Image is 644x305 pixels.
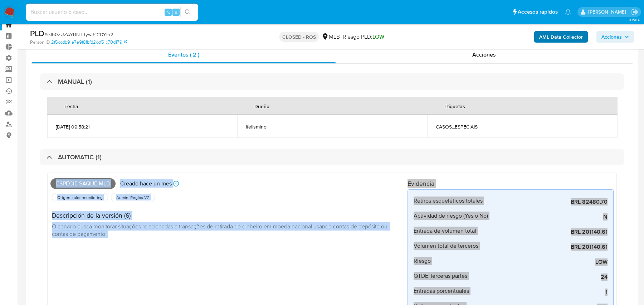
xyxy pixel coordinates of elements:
[30,28,44,39] b: PLD
[343,33,384,41] span: Riesgo PLD:
[116,195,150,200] span: Admin. Reglas V2
[26,8,198,17] input: Buscar usuario o caso...
[322,33,340,41] div: MLB
[539,31,583,43] b: AML Data Collector
[629,17,640,23] span: 3.158.0
[120,180,172,188] p: Creado hace un mes
[279,32,319,42] p: CLOSED - ROS
[56,124,229,130] span: [DATE] 09:58:21
[57,195,103,200] span: Origen: rules-monitoring
[165,9,171,15] span: ⌥
[246,97,278,115] div: Dueño
[175,9,177,15] span: s
[56,97,87,115] div: Fecha
[436,124,609,130] span: CASOS_ESPECIAIS
[588,9,629,15] p: juan.calo@mercadolibre.com
[631,8,639,16] a: Salir
[372,33,384,41] span: LOW
[58,153,102,161] h3: AUTOMATIC (1)
[30,39,50,45] b: Person ID
[601,31,622,43] span: Acciones
[40,149,624,165] div: AUTOMATIC (1)
[40,73,624,90] div: MANUAL (1)
[180,7,195,17] button: search-icon
[436,97,474,115] div: Etiquetas
[52,222,389,238] span: O cenário busca monitorar situações relacionadas a transações de retirada de dinheiro em moeda na...
[44,31,113,38] span: # ikI50zUZAYBNT4ywJ42DYEr2
[246,124,419,130] span: lfelismino
[518,8,558,16] span: Accesos rápidos
[58,78,92,86] h3: MANUAL (1)
[534,31,588,43] button: AML Data Collector
[168,50,199,59] span: Eventos ( 2 )
[52,212,402,219] h4: Descripción de la versión (6)
[596,31,634,43] button: Acciones
[50,178,116,189] span: Espécie saque mlb
[472,50,496,59] span: Acciones
[565,9,571,15] a: Notificaciones
[51,39,127,45] a: 2f5ccdb91e7e9f81bfd2ccf51c70d179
